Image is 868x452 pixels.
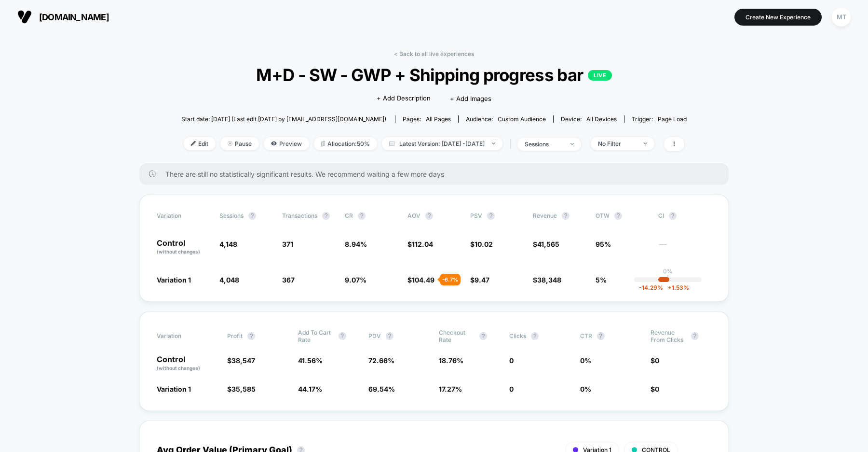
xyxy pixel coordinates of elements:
[570,143,574,145] img: end
[553,115,624,123] span: Device:
[368,332,381,339] span: PDV
[227,332,243,339] span: Profit
[14,9,112,25] button: [DOMAIN_NAME]
[596,212,649,220] span: OTW
[412,240,433,248] span: 112.04
[470,276,489,284] span: $
[439,329,475,343] span: Checkout Rate
[580,385,591,393] span: 0 %
[165,170,709,178] span: There are still no statistically significant results. We recommend waiting a few more days
[298,329,334,343] span: Add To Cart Rate
[219,240,237,248] span: 4,148
[658,115,687,123] span: Page Load
[663,284,689,291] span: 1.53 %
[667,275,669,282] p: |
[470,212,482,219] span: PSV
[498,115,546,123] span: Custom Audience
[231,385,256,393] span: 35,585
[227,356,255,365] span: $
[219,212,244,219] span: Sessions
[407,212,420,219] span: AOV
[368,385,395,393] span: 69.54 %
[157,276,191,284] span: Variation 1
[358,212,366,220] button: ?
[345,212,353,219] span: CR
[264,137,309,150] span: Preview
[157,355,217,372] p: Control
[533,276,561,284] span: $
[184,137,216,150] span: Edit
[658,212,711,220] span: CI
[537,276,561,284] span: 38,348
[663,268,673,275] p: 0%
[588,70,612,81] p: LIVE
[475,276,489,284] span: 9.47
[509,356,514,365] span: 0
[562,212,570,220] button: ?
[492,142,495,144] img: end
[345,240,367,248] span: 8.94 %
[282,276,295,284] span: 367
[533,212,557,219] span: Revenue
[407,240,433,248] span: $
[832,8,851,27] div: MT
[580,356,591,365] span: 0 %
[368,356,394,365] span: 72.66 %
[655,385,659,393] span: 0
[382,137,502,150] span: Latest Version: [DATE] - [DATE]
[207,65,662,85] span: M+D - SW - GWP + Shipping progress bar
[157,249,200,254] span: (without changes)
[39,12,109,22] span: [DOMAIN_NAME]
[651,329,686,343] span: Revenue From Clicks
[658,241,711,255] span: ---
[440,274,461,285] div: - 6.7 %
[314,137,377,150] span: Allocation: 50%
[219,276,239,284] span: 4,048
[425,212,433,220] button: ?
[407,276,434,284] span: $
[439,385,462,393] span: 17.27 %
[829,7,854,27] button: MT
[220,137,259,150] span: Pause
[157,239,210,255] p: Control
[596,240,611,248] span: 95%
[734,9,822,26] button: Create New Experience
[531,332,539,340] button: ?
[614,212,622,220] button: ?
[475,240,493,248] span: 10.02
[655,356,659,365] span: 0
[669,212,677,220] button: ?
[157,212,210,220] span: Variation
[181,115,386,123] span: Start date: [DATE] (Last edit [DATE] by [EMAIL_ADDRESS][DOMAIN_NAME])
[525,141,563,148] div: sessions
[377,94,431,103] span: + Add Description
[17,10,32,24] img: Visually logo
[639,284,663,291] span: -14.29 %
[389,141,394,146] img: calendar
[439,356,463,365] span: 18.76 %
[282,212,317,219] span: Transactions
[247,332,255,340] button: ?
[403,115,451,123] div: Pages:
[386,332,393,340] button: ?
[509,385,514,393] span: 0
[533,240,559,248] span: $
[632,115,687,123] div: Trigger:
[157,385,191,393] span: Variation 1
[651,385,659,393] span: $
[191,141,196,146] img: edit
[339,332,346,340] button: ?
[231,356,255,365] span: 38,547
[470,240,493,248] span: $
[509,332,526,339] span: Clicks
[507,137,517,151] span: |
[479,332,487,340] button: ?
[597,332,605,340] button: ?
[651,356,659,365] span: $
[321,141,325,146] img: rebalance
[298,385,322,393] span: 44.17 %
[345,276,366,284] span: 9.07 %
[596,276,607,284] span: 5%
[248,212,256,220] button: ?
[228,141,232,146] img: end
